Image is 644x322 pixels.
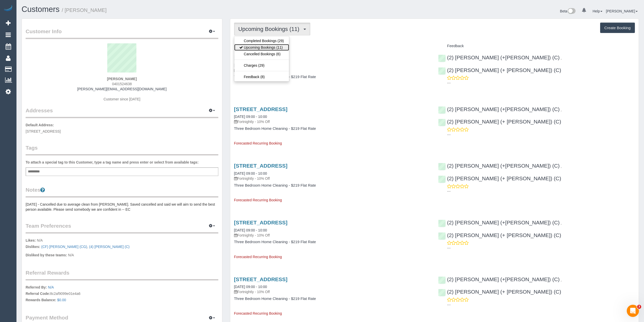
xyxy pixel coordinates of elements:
[234,75,431,79] h4: Three Bedroom Home Cleaning - $219 Flat Rate
[234,289,431,294] p: Fortnightly - 10% Off
[438,119,561,124] a: (2) [PERSON_NAME] (+ [PERSON_NAME]) (C)
[62,7,107,13] small: / [PERSON_NAME]
[234,285,267,289] a: [DATE] 09:00 - 10:00
[234,106,288,112] a: [STREET_ADDRESS]
[234,141,282,145] span: Forecasted Recurring Booking
[26,160,199,165] label: To attach a special tag to this Customer, type a tag name and press enter or select from availabl...
[234,115,267,119] a: [DATE] 09:00 - 10:00
[41,245,88,249] span: ,
[447,132,635,137] p: ---
[26,202,218,212] pre: [DATE] - Cancelled due to average clean from [PERSON_NAME]. Saved cancelled and said we will aim ...
[438,220,560,225] a: (2) [PERSON_NAME] (+[PERSON_NAME]) (C)
[561,221,562,225] span: ,
[234,62,289,69] a: Charges (29)
[107,77,137,81] strong: [PERSON_NAME]
[234,38,289,44] a: Completed Bookings (29)
[234,44,431,48] h4: Service
[438,289,561,295] a: (2) [PERSON_NAME] (+ [PERSON_NAME]) (C)
[438,67,561,73] a: (2) [PERSON_NAME] (+ [PERSON_NAME]) (C)
[561,164,562,168] span: ,
[234,198,282,202] span: Forecasted Recurring Booking
[438,232,561,238] a: (2) [PERSON_NAME] (+ [PERSON_NAME]) (C)
[600,23,635,33] button: Create Booking
[26,238,36,243] label: Likes:
[447,302,635,307] p: ---
[68,253,74,257] span: N/A
[26,144,218,155] legend: Tags
[567,8,576,15] img: New interface
[593,9,602,13] a: Help
[438,163,560,169] a: (2) [PERSON_NAME] (+[PERSON_NAME]) (C)
[234,68,431,73] p: Fortnightly - 10% Off
[26,129,61,133] span: [STREET_ADDRESS]
[26,222,218,234] legend: Team Preferences
[234,23,310,35] button: Upcoming Bookings (11)
[26,297,56,302] label: Rewards Balance:
[447,245,635,251] p: ---
[26,244,40,249] label: Dislikes:
[234,240,431,244] h4: Three Bedroom Home Cleaning - $219 Flat Rate
[234,220,288,225] a: [STREET_ADDRESS]
[234,119,431,124] p: Fortnightly - 10% Off
[438,175,561,181] a: (2) [PERSON_NAME] (+ [PERSON_NAME]) (C)
[26,285,218,304] p: 8c2af9099e01e4a6
[112,82,132,86] span: 0401524638
[438,106,560,112] a: (2) [PERSON_NAME] (+[PERSON_NAME]) (C)
[26,186,218,198] legend: Notes
[561,108,562,112] span: ,
[234,51,289,57] a: Cancelled Bookings (6)
[26,269,218,280] legend: Referral Rewards
[234,171,267,175] a: [DATE] 09:00 - 10:00
[438,276,560,282] a: (2) [PERSON_NAME] (+[PERSON_NAME]) (C)
[234,297,431,301] h4: Three Bedroom Home Cleaning - $219 Flat Rate
[37,238,43,242] span: N/A
[637,305,641,309] span: 3
[26,285,47,290] label: Referred By:
[26,28,218,39] legend: Customer Info
[3,5,13,12] img: Automaid Logo
[561,278,562,282] span: ,
[26,122,54,128] label: Default Address:
[103,97,140,101] span: Customer since [DATE]
[234,233,431,238] p: Fortnightly - 10% Off
[48,285,54,289] a: N/A
[22,5,60,14] a: Customers
[438,44,635,48] h4: Feedback
[234,163,288,169] a: [STREET_ADDRESS]
[234,44,289,51] a: Upcoming Bookings (11)
[89,245,130,249] a: (4) [PERSON_NAME] (C)
[26,253,67,258] label: Disliked by these teams:
[41,245,87,249] a: (CF) [PERSON_NAME] (CG)
[234,183,431,188] h4: Three Bedroom Home Cleaning - $219 Flat Rate
[438,55,560,60] a: (2) [PERSON_NAME] (+[PERSON_NAME]) (C)
[234,127,431,131] h4: Three Bedroom Home Cleaning - $219 Flat Rate
[627,305,639,317] iframe: Intercom live chat
[57,298,66,302] a: $0.00
[234,276,288,282] a: [STREET_ADDRESS]
[234,311,282,315] span: Forecasted Recurring Booking
[561,56,562,60] span: ,
[447,189,635,194] p: ---
[77,87,167,91] a: [PERSON_NAME][EMAIL_ADDRESS][DOMAIN_NAME]
[26,291,50,296] label: Referral Code:
[234,228,267,232] a: [DATE] 09:00 - 10:00
[234,176,431,181] p: Fortnightly - 10% Off
[560,9,576,13] a: Beta
[238,26,302,32] span: Upcoming Bookings (11)
[234,74,289,80] a: Feedback (8)
[234,255,282,259] span: Forecasted Recurring Booking
[447,80,635,85] p: ---
[606,9,638,13] a: [PERSON_NAME]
